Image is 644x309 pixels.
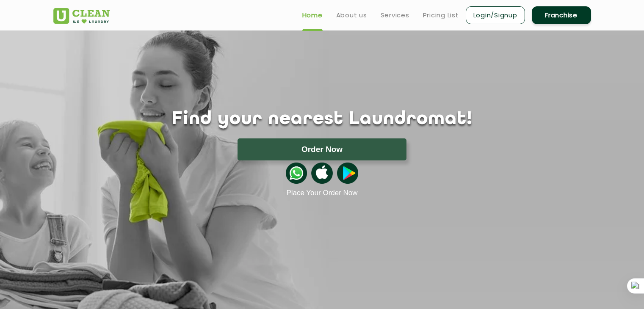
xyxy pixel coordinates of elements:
[336,10,367,20] a: About us
[47,109,597,130] h1: Find your nearest Laundromat!
[423,10,459,20] a: Pricing List
[311,163,332,184] img: apple-icon.png
[286,189,357,197] a: Place Your Order Now
[302,10,323,20] a: Home
[532,6,591,24] a: Franchise
[238,138,406,160] button: Order Now
[53,8,110,24] img: UClean Laundry and Dry Cleaning
[337,163,358,184] img: playstoreicon.png
[381,10,409,20] a: Services
[466,6,525,24] a: Login/Signup
[286,163,307,184] img: whatsappicon.png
